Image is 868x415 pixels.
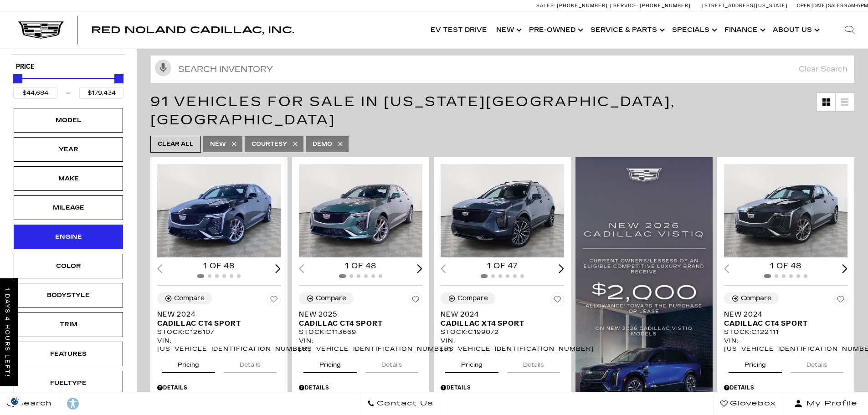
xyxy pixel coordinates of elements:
img: 2025 Cadillac CT4 Sport 1 [299,164,424,258]
button: Open user profile menu [783,392,868,415]
input: Search Inventory [150,55,854,83]
div: Compare [741,294,771,302]
div: ModelModel [14,108,123,133]
span: Cadillac CT4 Sport [299,319,416,328]
span: Cadillac CT4 Sport [724,319,841,328]
div: MakeMake [14,166,123,191]
span: Glovebox [728,397,776,410]
img: 2024 Cadillac CT4 Sport 1 [724,164,849,258]
div: Features [46,349,91,359]
div: Trim [46,319,91,329]
button: pricing tab [729,353,782,373]
a: New 2024Cadillac CT4 Sport [724,310,847,328]
a: Contact Us [360,392,441,415]
div: MileageMileage [14,195,123,220]
button: details tab [507,353,560,373]
img: Cadillac Dark Logo with Cadillac White Text [18,21,64,39]
div: Next slide [417,264,422,273]
span: New 2024 [157,310,274,319]
h5: Price [16,63,121,71]
span: [PHONE_NUMBER] [640,3,691,9]
button: Compare Vehicle [441,292,495,304]
div: 1 / 2 [441,164,565,258]
button: Save Vehicle [834,292,847,310]
input: Maximum [79,87,123,99]
button: Save Vehicle [550,292,564,310]
div: BodystyleBodystyle [14,283,123,307]
div: VIN: [US_VEHICLE_IDENTIFICATION_NUMBER] [299,337,422,353]
div: Stock : C126107 [157,328,281,336]
span: New 2024 [441,310,557,319]
span: Open [DATE] [797,3,827,9]
div: 1 / 2 [299,164,424,258]
a: New 2024Cadillac CT4 Sport [157,310,281,328]
button: Compare Vehicle [157,292,212,304]
div: 1 / 2 [157,164,282,258]
span: Cadillac CT4 Sport [157,319,274,328]
a: [STREET_ADDRESS][US_STATE] [702,3,788,9]
svg: Click to toggle on voice search [155,60,171,76]
div: Year [46,144,91,154]
div: VIN: [US_VEHICLE_IDENTIFICATION_NUMBER] [441,337,564,353]
img: Opt-Out Icon [5,396,26,406]
span: Sales: [536,3,555,9]
img: 2024 Cadillac XT4 Sport 1 [441,164,565,258]
button: details tab [365,353,418,373]
a: New 2025Cadillac CT4 Sport [299,310,422,328]
a: Service & Parts [586,12,668,48]
span: New 2024 [724,310,841,319]
span: Service: [613,3,638,9]
span: My Profile [803,397,858,410]
span: 91 Vehicles for Sale in [US_STATE][GEOGRAPHIC_DATA], [GEOGRAPHIC_DATA] [150,93,675,128]
a: New 2024Cadillac XT4 Sport [441,310,564,328]
a: Specials [668,12,720,48]
button: pricing tab [162,353,215,373]
div: Color [46,261,91,271]
button: details tab [791,353,843,373]
div: Pricing Details - New 2024 Cadillac XT4 Sport [441,384,564,392]
span: Red Noland Cadillac, Inc. [91,25,294,36]
div: FueltypeFueltype [14,371,123,395]
button: pricing tab [303,353,357,373]
a: EV Test Drive [426,12,492,48]
input: Minimum [13,87,57,99]
button: Compare Vehicle [299,292,354,304]
span: Demo [313,138,332,150]
div: YearYear [14,137,123,162]
div: EngineEngine [14,225,123,249]
div: 1 of 47 [441,261,564,271]
button: Save Vehicle [409,292,422,310]
span: Courtesy [252,138,287,150]
span: New 2025 [299,310,416,319]
div: VIN: [US_VEHICLE_IDENTIFICATION_NUMBER] [724,337,847,353]
section: Click to Open Cookie Consent Modal [5,396,26,406]
div: 1 of 48 [724,261,847,271]
div: Fueltype [46,378,91,388]
div: Next slide [559,264,564,273]
div: 1 of 48 [299,261,422,271]
span: [PHONE_NUMBER] [557,3,608,9]
span: Sales: [828,3,844,9]
div: Compare [457,294,488,302]
span: New [210,138,226,150]
div: Pricing Details - New 2025 Cadillac CT4 Sport [299,384,422,392]
a: Finance [720,12,768,48]
a: Pre-Owned [524,12,586,48]
div: Stock : C199072 [441,328,564,336]
div: 1 of 48 [157,261,281,271]
div: Compare [316,294,346,302]
div: Price [13,71,123,99]
div: Bodystyle [46,290,91,300]
button: details tab [224,353,277,373]
div: Minimum Price [13,74,22,83]
span: 9 AM-6 PM [844,3,868,9]
div: TrimTrim [14,312,123,337]
div: VIN: [US_VEHICLE_IDENTIFICATION_NUMBER] [157,337,281,353]
button: Save Vehicle [267,292,281,310]
div: Next slide [842,264,847,273]
div: Compare [174,294,205,302]
img: 2024 Cadillac CT4 Sport 1 [157,164,282,258]
a: About Us [768,12,822,48]
div: Next slide [275,264,281,273]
